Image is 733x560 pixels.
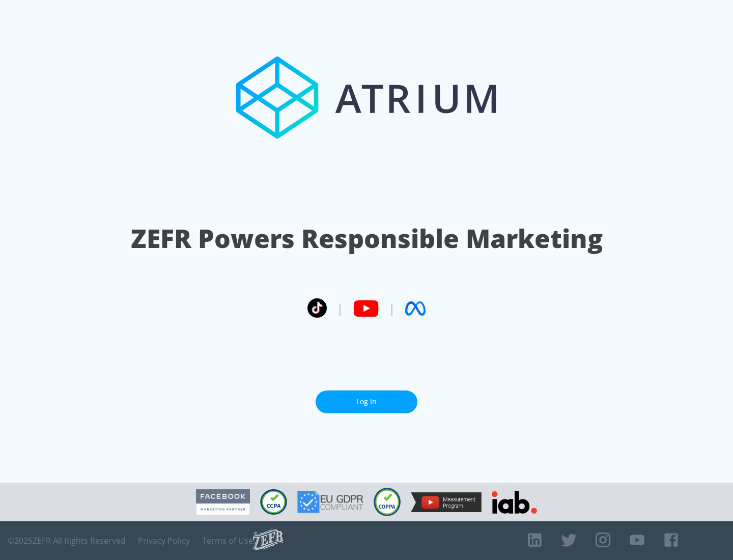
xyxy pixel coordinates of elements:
img: YouTube Measurement Program [411,492,482,512]
img: IAB [492,491,537,514]
h1: ZEFR Powers Responsible Marketing [131,221,603,256]
span: | [337,301,343,316]
a: Privacy Policy [138,536,190,546]
a: Log In [316,390,417,413]
img: CCPA Compliant [260,489,287,515]
img: COPPA Compliant [374,488,401,516]
a: Terms of Use [202,536,253,546]
img: Facebook Marketing Partner [196,489,250,515]
span: | [389,301,395,316]
img: GDPR Compliant [297,491,363,513]
span: © 2025 ZEFR All Rights Reserved [8,536,126,546]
